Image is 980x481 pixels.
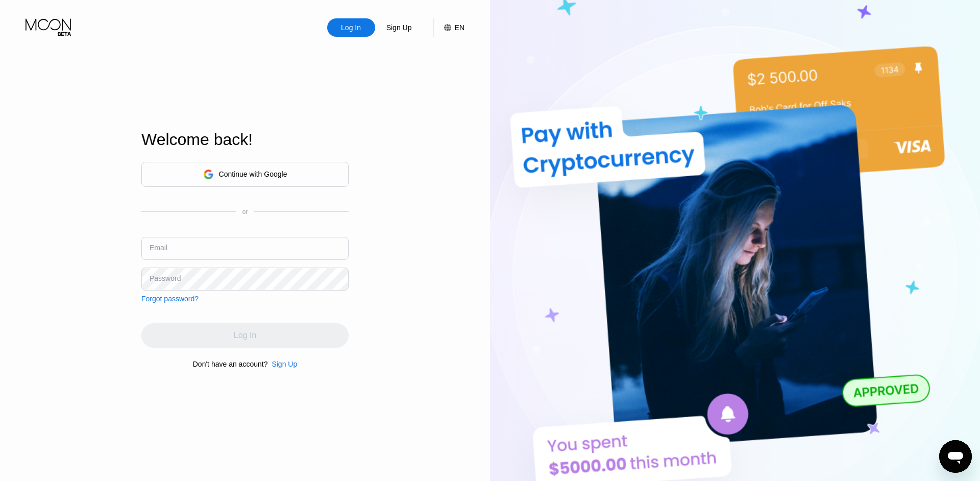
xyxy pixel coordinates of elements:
[267,360,297,368] div: Sign Up
[939,440,972,473] iframe: Button to launch messaging window
[150,244,167,252] div: Email
[272,360,297,368] div: Sign Up
[455,23,464,32] div: EN
[141,162,349,187] div: Continue with Google
[375,18,423,37] div: Sign Up
[340,22,362,33] div: Log In
[141,295,199,303] div: Forgot password?
[193,360,268,368] div: Don't have an account?
[141,130,349,149] div: Welcome back!
[433,18,464,37] div: EN
[327,18,375,37] div: Log In
[219,170,287,178] div: Continue with Google
[385,22,413,33] div: Sign Up
[242,208,248,215] div: or
[150,274,181,282] div: Password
